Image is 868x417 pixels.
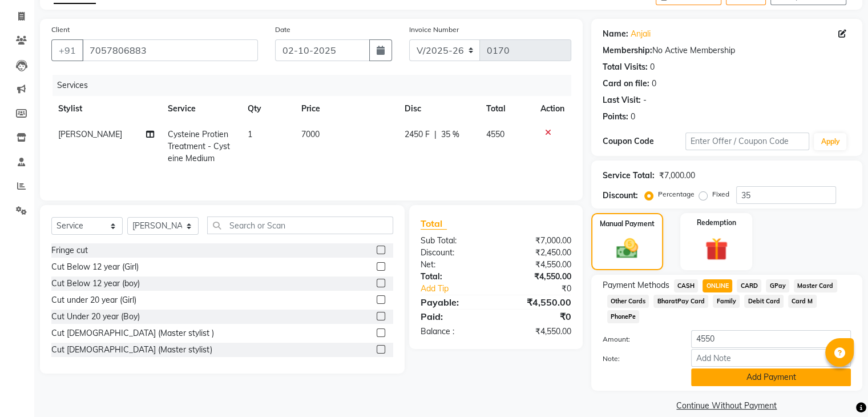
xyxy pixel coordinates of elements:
div: Cut Under 20 year (Boy) [51,311,140,323]
label: Amount: [594,334,683,344]
span: 7000 [301,129,319,139]
label: Percentage [658,189,695,199]
span: CARD [737,279,761,292]
th: Price [294,96,398,122]
div: 0 [652,78,656,90]
div: 0 [650,61,655,73]
span: 4550 [486,129,504,139]
div: 0 [631,111,635,123]
th: Total [479,96,534,122]
div: Cut [DEMOGRAPHIC_DATA] (Master stylist ) [51,327,214,339]
th: Disc [398,96,479,122]
label: Fixed [712,189,729,199]
div: Net: [412,259,496,271]
img: _gift.svg [698,235,735,263]
span: GPay [766,279,789,292]
span: [PERSON_NAME] [58,129,122,139]
label: Client [51,25,70,35]
div: Total: [412,271,496,283]
span: Family [713,295,740,308]
div: Services [53,75,580,96]
div: Balance : [412,326,496,338]
span: BharatPay Card [653,295,708,308]
input: Amount [691,330,851,348]
div: Name: [603,28,628,40]
span: PhonePe [607,310,640,323]
div: Service Total: [603,170,655,182]
span: Debit Card [744,295,784,308]
div: Payable: [412,295,496,309]
span: 1 [248,129,252,139]
span: Total [421,218,447,230]
span: Cysteine Protien Treatment - Cysteine Medium [168,129,230,163]
label: Manual Payment [600,219,655,229]
div: Total Visits: [603,61,648,73]
div: Points: [603,111,628,123]
div: ₹4,550.00 [496,326,580,338]
span: ONLINE [703,279,732,292]
span: Master Card [794,279,837,292]
div: Membership: [603,45,652,57]
label: Note: [594,354,683,364]
input: Search by Name/Mobile/Email/Code [82,39,258,61]
button: +91 [51,39,83,61]
input: Search or Scan [207,216,393,234]
span: | [434,129,437,141]
div: ₹7,000.00 [496,235,580,247]
th: Qty [241,96,294,122]
a: Anjali [631,28,651,40]
div: ₹0 [496,310,580,323]
button: Apply [814,133,846,150]
div: - [643,94,647,106]
div: Cut Below 12 year (boy) [51,278,140,290]
div: Last Visit: [603,94,641,106]
input: Add Note [691,349,851,367]
label: Invoice Number [409,25,459,35]
div: Fringe cut [51,244,88,256]
button: Add Payment [691,368,851,386]
div: ₹4,550.00 [496,295,580,309]
div: Discount: [412,247,496,259]
div: Discount: [603,190,638,202]
label: Redemption [697,218,736,228]
div: Cut [DEMOGRAPHIC_DATA] (Master stylist) [51,344,212,356]
div: No Active Membership [603,45,851,57]
div: Card on file: [603,78,649,90]
div: Sub Total: [412,235,496,247]
a: Continue Without Payment [594,400,860,412]
div: Paid: [412,310,496,323]
div: ₹2,450.00 [496,247,580,259]
img: _cash.svg [609,236,645,261]
label: Date [275,25,290,35]
div: Cut under 20 year (Girl) [51,294,136,306]
span: Payment Methods [603,279,669,291]
div: ₹7,000.00 [659,170,695,182]
span: 2450 F [405,129,430,141]
span: CASH [674,279,699,292]
a: Add Tip [412,283,510,295]
th: Stylist [51,96,161,122]
div: Cut Below 12 year (Girl) [51,261,139,273]
div: ₹4,550.00 [496,271,580,283]
div: ₹0 [510,283,579,295]
span: Card M [788,295,817,308]
div: ₹4,550.00 [496,259,580,271]
span: 35 % [441,129,459,141]
th: Action [534,96,571,122]
input: Enter Offer / Coupon Code [685,133,810,150]
div: Coupon Code [603,135,685,147]
th: Service [161,96,241,122]
span: Other Cards [607,295,649,308]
